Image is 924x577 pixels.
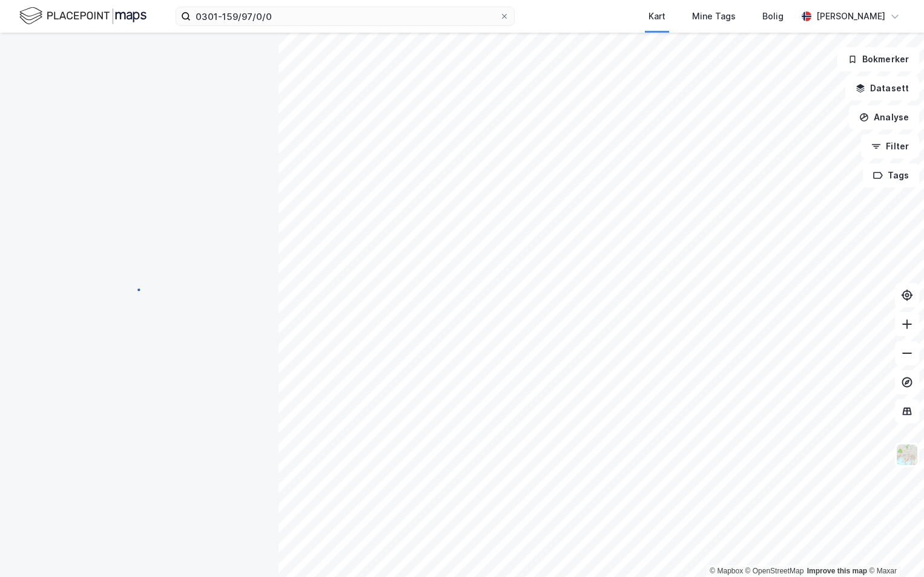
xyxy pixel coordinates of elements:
[745,567,804,575] a: OpenStreetMap
[130,288,149,307] img: spinner.a6d8c91a73a9ac5275cf975e30b51cfb.svg
[863,519,924,577] iframe: Chat Widget
[648,9,665,24] div: Kart
[849,105,919,129] button: Analyse
[710,567,743,575] a: Mapbox
[816,9,885,24] div: [PERSON_NAME]
[692,9,736,24] div: Mine Tags
[762,9,784,24] div: Bolig
[19,5,147,27] img: logo.f888ab2527a4732fd821a326f86c7f29.svg
[863,163,919,187] button: Tags
[191,7,500,25] input: Søk på adresse, matrikkel, gårdeiere, leietakere eller personer
[837,47,919,71] button: Bokmerker
[807,567,867,575] a: Improve this map
[861,134,919,158] button: Filter
[896,443,919,466] img: Z
[845,76,919,100] button: Datasett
